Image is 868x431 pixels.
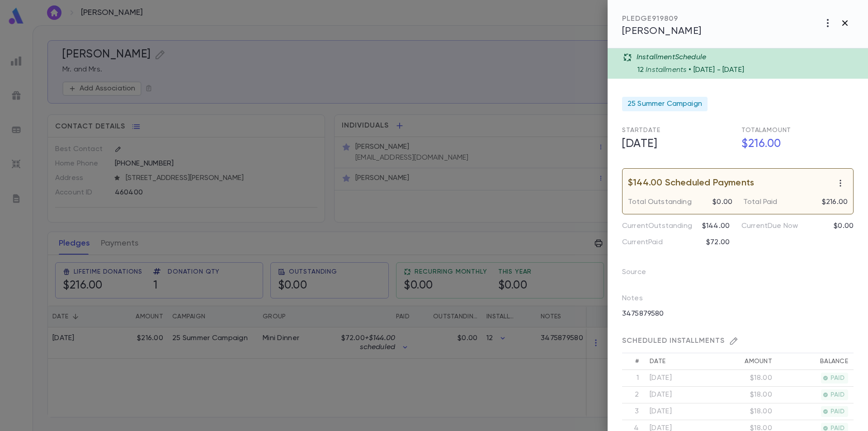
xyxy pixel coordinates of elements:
[637,66,644,75] p: 12
[778,353,854,370] th: Balance
[711,403,778,420] td: $18.00
[622,97,708,111] div: 25 Summer Campaign
[622,370,644,387] th: 1
[622,403,644,420] th: 3
[622,238,663,247] p: Current Paid
[822,198,848,207] p: $216.00
[622,294,643,307] p: Notes
[741,127,791,133] span: Total Amount
[834,222,854,231] p: $0.00
[617,135,734,154] h5: [DATE]
[736,135,854,154] h5: $216.00
[644,370,711,387] td: [DATE]
[711,370,778,387] td: $18.00
[637,62,863,75] div: Installments
[628,198,692,207] p: Total Outstanding
[622,387,644,403] th: 2
[628,179,754,188] p: $144.00 Scheduled Payments
[711,387,778,403] td: $18.00
[644,403,711,420] td: [DATE]
[622,26,702,36] span: [PERSON_NAME]
[741,222,798,231] p: Current Due Now
[627,99,702,109] span: 25 Summer Campaign
[617,307,854,321] div: 3475879580
[622,127,660,133] span: Start Date
[689,66,744,75] p: • [DATE] - [DATE]
[711,353,778,370] th: Amount
[637,53,706,62] p: Installment Schedule
[702,222,730,231] p: $144.00
[622,265,660,283] p: Source
[827,374,848,382] span: PAID
[622,336,854,346] div: SCHEDULED INSTALLMENTS
[622,222,692,231] p: Current Outstanding
[622,14,702,24] div: PLEDGE 919809
[622,353,644,370] th: #
[712,198,732,207] p: $0.00
[644,387,711,403] td: [DATE]
[743,198,778,207] p: Total Paid
[827,391,848,398] span: PAID
[827,408,848,415] span: PAID
[644,353,711,370] th: Date
[706,238,730,247] p: $72.00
